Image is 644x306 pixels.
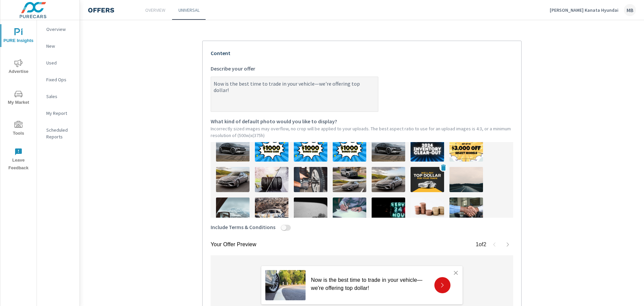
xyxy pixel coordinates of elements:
[372,167,405,192] img: description
[294,167,327,192] img: description
[0,20,37,175] div: nav menu
[411,167,444,192] img: description
[265,270,306,300] img: Vehicle purchase offer!
[449,167,483,192] img: description
[216,198,250,223] img: description
[46,43,74,49] p: New
[411,136,444,162] img: description
[476,241,486,249] p: 1 of 2
[37,58,79,68] div: Used
[333,198,366,223] img: description
[2,121,35,137] span: Tools
[281,225,286,231] button: Include Terms & Conditions
[216,167,250,192] img: description
[624,4,636,16] div: MB
[294,198,327,223] img: description
[255,167,288,192] img: description
[255,198,288,223] img: description
[37,24,79,34] div: Overview
[37,41,79,51] div: New
[372,198,405,223] img: description
[37,75,79,85] div: Fixed Ops
[550,7,619,13] p: [PERSON_NAME] Kanata Hyundai
[372,136,405,162] img: description
[46,26,74,33] p: Overview
[255,136,288,162] img: description
[211,241,256,249] p: Your Offer Preview
[211,125,513,139] p: Incorrectly sized images may overflow, no crop will be applied to your uploads. The best aspect r...
[88,6,114,14] h4: Offers
[411,198,444,223] img: description
[2,90,35,106] span: My Market
[333,167,366,192] img: description
[37,108,79,118] div: My Report
[311,276,429,292] p: Now is the best time to trade in your vehicle—we're offering top dollar!
[145,7,165,13] p: Overview
[2,28,35,45] span: PURE Insights
[294,136,327,162] img: description
[37,91,79,101] div: Sales
[46,110,74,117] p: My Report
[211,49,513,57] p: Content
[333,136,366,162] img: description
[46,59,74,66] p: Used
[216,136,250,162] img: description
[178,7,200,13] p: Universal
[46,76,74,83] p: Fixed Ops
[211,117,337,125] span: What kind of default photo would you like to display?
[211,78,378,112] textarea: Describe your offer
[211,64,255,73] span: Describe your offer
[449,198,483,223] img: description
[2,59,35,76] span: Advertise
[37,125,79,142] div: Scheduled Reports
[2,148,35,172] span: Leave Feedback
[46,93,74,100] p: Sales
[211,223,275,231] span: Include Terms & Conditions
[46,127,74,140] p: Scheduled Reports
[449,136,483,162] img: description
